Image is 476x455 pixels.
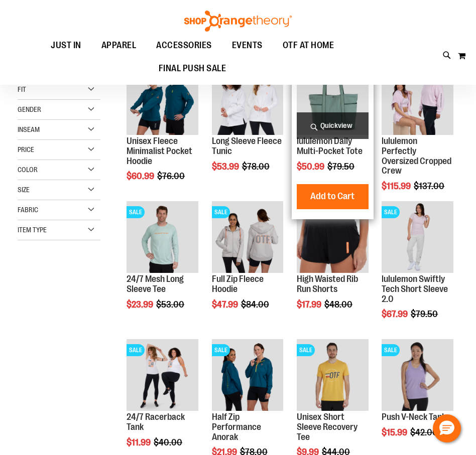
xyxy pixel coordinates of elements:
[127,437,152,447] span: $11.99
[154,437,184,447] span: $40.00
[297,412,358,442] a: Unisex Short Sleeve Recovery Tee
[324,299,354,310] span: $48.00
[212,339,284,411] img: Half Zip Performance Anorak
[101,34,137,57] span: APPAREL
[297,63,369,136] a: lululemon Daily Multi-Pocket ToteSALE
[127,171,156,181] span: $60.99
[382,412,446,422] a: Push V-Neck Tank
[382,63,453,135] img: lululemon Perfectly Oversized Cropped Crew
[91,34,147,57] a: APPAREL
[414,181,446,191] span: $137.00
[212,339,284,412] a: Half Zip Performance AnorakSALE
[127,63,198,136] a: Unisex Fleece Minimalist Pocket HoodieSALE
[297,201,369,274] a: High Waisted Rib Run ShortsSALE
[18,85,26,93] span: Fit
[273,34,344,57] a: OTF AT HOME
[382,344,400,356] span: SALE
[377,196,458,345] div: product
[183,11,293,32] img: Shop Orangetheory
[297,344,315,356] span: SALE
[212,162,241,172] span: $53.99
[149,57,236,80] a: FINAL PUSH SALE
[127,339,198,412] a: 24/7 Racerback TankSALE
[382,181,412,191] span: $115.99
[207,58,289,197] div: product
[156,299,186,310] span: $53.00
[212,299,240,310] span: $47.99
[212,201,284,274] a: Main Image of 1457091SALE
[122,58,203,207] div: product
[222,34,273,57] a: EVENTS
[277,184,388,209] button: Add to Cart
[207,196,289,335] div: product
[127,63,198,135] img: Unisex Fleece Minimalist Pocket Hoodie
[159,57,226,80] span: FINAL PUSH SALE
[433,414,461,442] button: Hello, have a question? Let’s chat.
[283,34,334,57] span: OTF AT HOME
[212,206,230,218] span: SALE
[297,339,369,412] a: Product image for Unisex Short Sleeve Recovery TeeSALE
[18,105,41,113] span: Gender
[382,309,409,319] span: $67.99
[297,201,369,273] img: High Waisted Rib Run Shorts
[212,201,284,273] img: Main Image of 1457091
[127,274,184,294] a: 24/7 Mesh Long Sleeve Tee
[18,145,34,154] span: Price
[41,34,91,57] a: JUST IN
[127,136,192,166] a: Unisex Fleece Minimalist Pocket Hoodie
[297,63,369,135] img: lululemon Daily Multi-Pocket Tote
[212,63,284,136] a: Product image for Fleece Long SleeveSALE
[297,136,363,156] a: lululemon Daily Multi-Pocket Tote
[382,427,409,437] span: $15.99
[382,206,400,218] span: SALE
[18,125,40,133] span: Inseam
[127,299,155,310] span: $23.99
[377,58,458,217] div: product
[127,339,198,411] img: 24/7 Racerback Tank
[382,63,453,136] a: lululemon Perfectly Oversized Cropped CrewSALE
[292,196,374,335] div: product
[156,34,212,57] span: ACCESSORIES
[18,166,38,174] span: Color
[292,58,374,219] div: product
[212,136,282,156] a: Long Sleeve Fleece Tunic
[327,162,356,172] span: $79.50
[411,309,439,319] span: $79.50
[297,274,358,294] a: High Waisted Rib Run Shorts
[18,226,47,234] span: Item Type
[127,206,145,218] span: SALE
[241,299,271,310] span: $84.00
[212,63,284,135] img: Product image for Fleece Long Sleeve
[382,339,453,411] img: Product image for Push V-Neck Tank
[382,136,451,176] a: lululemon Perfectly Oversized Cropped Crew
[18,186,30,194] span: Size
[297,112,369,139] a: Quickview
[127,344,145,356] span: SALE
[232,34,263,57] span: EVENTS
[382,201,453,274] a: lululemon Swiftly Tech Short Sleeve 2.0SALE
[157,171,186,181] span: $76.00
[51,34,81,57] span: JUST IN
[212,274,264,294] a: Full Zip Fleece Hoodie
[382,339,453,412] a: Product image for Push V-Neck TankSALE
[310,191,354,202] span: Add to Cart
[297,162,326,172] span: $50.99
[127,412,185,432] a: 24/7 Racerback Tank
[212,412,261,442] a: Half Zip Performance Anorak
[127,201,198,274] a: Main Image of 1457095SALE
[382,274,448,304] a: lululemon Swiftly Tech Short Sleeve 2.0
[122,196,203,335] div: product
[242,162,271,172] span: $78.00
[127,201,198,273] img: Main Image of 1457095
[18,206,38,214] span: Fabric
[146,34,222,57] a: ACCESSORIES
[382,201,453,273] img: lululemon Swiftly Tech Short Sleeve 2.0
[410,427,439,437] span: $42.00
[212,344,230,356] span: SALE
[297,339,369,411] img: Product image for Unisex Short Sleeve Recovery Tee
[297,299,323,310] span: $17.99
